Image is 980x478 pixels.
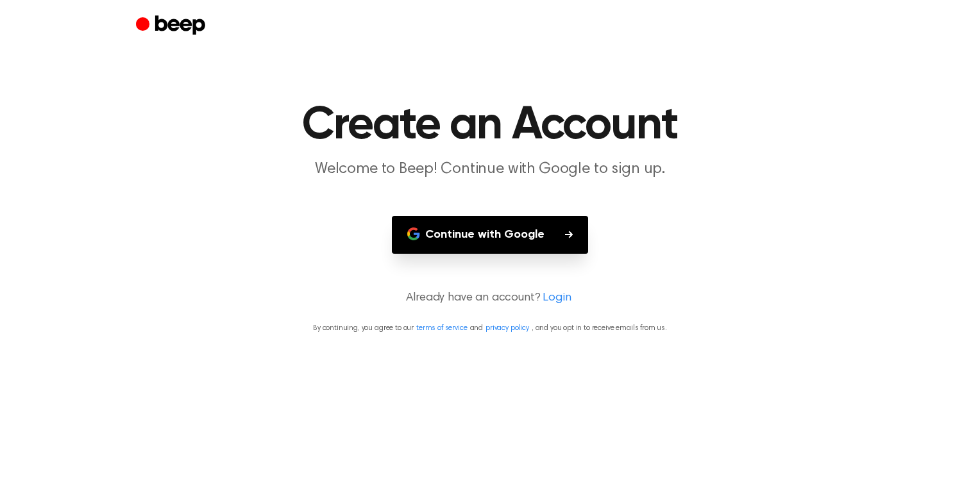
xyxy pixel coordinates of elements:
[543,290,571,307] a: Login
[162,103,818,149] h1: Create an Account
[392,216,588,254] button: Continue with Google
[486,324,529,332] a: privacy policy
[416,324,467,332] a: terms of service
[15,322,965,334] p: By continuing, you agree to our and , and you opt in to receive emails from us.
[244,159,736,180] p: Welcome to Beep! Continue with Google to sign up.
[15,290,965,307] p: Already have an account?
[136,13,208,38] a: Beep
